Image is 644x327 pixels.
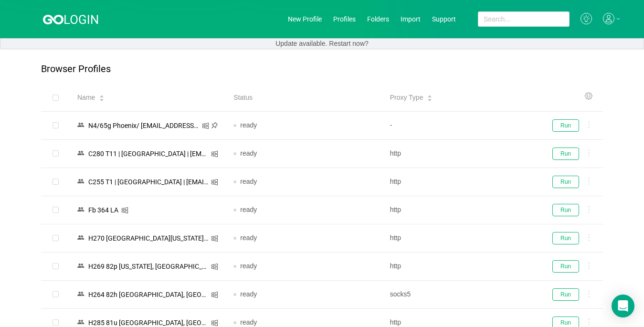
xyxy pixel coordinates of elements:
[240,318,257,326] span: ready
[240,206,257,213] span: ready
[85,176,211,188] div: C255 T1 | [GEOGRAPHIC_DATA] | [EMAIL_ADDRESS][DOMAIN_NAME]
[382,140,538,168] td: http
[333,15,356,23] a: Profiles
[382,253,538,281] td: http
[85,288,211,301] div: Н264 82h [GEOGRAPHIC_DATA], [GEOGRAPHIC_DATA]/ [EMAIL_ADDRESS][DOMAIN_NAME]
[211,263,218,270] i: icon: windows
[552,260,579,273] button: Run
[99,94,105,97] i: icon: caret-up
[211,150,218,158] i: icon: windows
[121,207,128,214] i: icon: windows
[612,295,634,317] div: Open Intercom Messenger
[41,63,111,74] p: Browser Profiles
[478,11,570,27] input: Search...
[552,288,579,301] button: Run
[382,112,538,140] td: -
[211,235,218,242] i: icon: windows
[211,179,218,186] i: icon: windows
[382,224,538,253] td: http
[382,281,538,309] td: socks5
[552,119,579,132] button: Run
[85,232,211,244] div: Н270 [GEOGRAPHIC_DATA][US_STATE]/ [EMAIL_ADDRESS][DOMAIN_NAME]
[99,94,105,100] div: Sort
[202,122,209,129] i: icon: windows
[240,290,257,298] span: ready
[77,93,95,103] span: Name
[552,232,579,244] button: Run
[401,15,421,23] a: Import
[552,176,579,188] button: Run
[85,119,202,132] div: N4/65g Phoenix/ [EMAIL_ADDRESS][DOMAIN_NAME]
[382,168,538,196] td: http
[240,234,257,242] span: ready
[85,148,211,160] div: C280 T11 | [GEOGRAPHIC_DATA] | [EMAIL_ADDRESS][DOMAIN_NAME]
[288,15,322,23] a: New Profile
[211,122,218,129] i: icon: pushpin
[427,94,433,100] div: Sort
[240,178,257,185] span: ready
[552,204,579,216] button: Run
[382,196,538,224] td: http
[240,149,257,157] span: ready
[85,204,121,216] div: Fb 364 LA
[427,94,433,97] i: icon: caret-up
[552,148,579,160] button: Run
[233,93,253,103] span: Status
[367,15,389,23] a: Folders
[240,121,257,129] span: ready
[211,319,218,327] i: icon: windows
[390,93,423,103] span: Proxy Type
[211,291,218,298] i: icon: windows
[85,260,211,273] div: Н269 82p [US_STATE], [GEOGRAPHIC_DATA]/ [EMAIL_ADDRESS][DOMAIN_NAME]
[427,97,433,100] i: icon: caret-down
[240,262,257,270] span: ready
[432,15,456,23] a: Support
[99,97,105,100] i: icon: caret-down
